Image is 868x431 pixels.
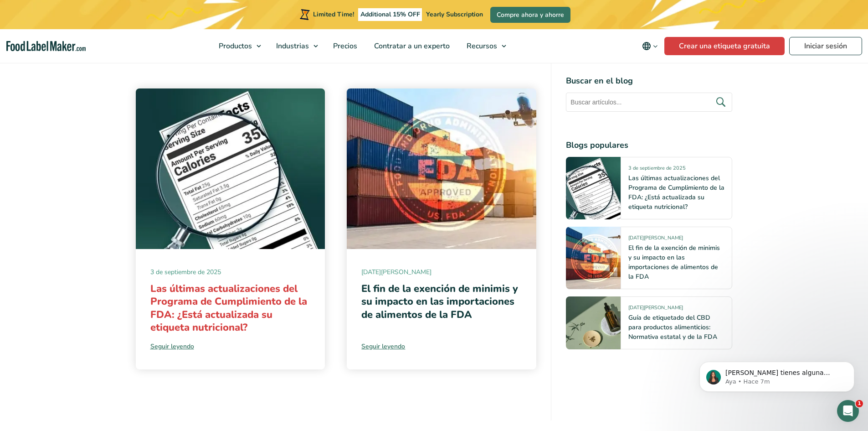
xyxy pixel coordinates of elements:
iframe: Intercom notifications mensaje [686,343,868,406]
a: El fin de la exención de minimis y su impacto en las importaciones de alimentos de la FDA [361,282,518,322]
span: Contratar a un experto [371,41,451,51]
h4: Blogs populares [566,139,732,151]
span: Precios [330,41,358,51]
span: 3 de septiembre de 2025 [628,165,686,175]
span: Industrias [273,41,310,51]
h3: Entradas relacionadas [136,42,537,67]
a: Industrias [268,29,323,63]
a: Guía de etiquetado del CBD para productos alimenticios: Normativa estatal y de la FDA [628,313,717,341]
span: Recursos [464,41,498,51]
a: Iniciar sesión [789,37,862,55]
a: Las últimas actualizaciones del Programa de Cumplimiento de la FDA: ¿Está actualizada su etiqueta... [150,282,307,335]
span: Productos [216,41,253,51]
span: 3 de septiembre de 2025 [150,267,311,277]
a: Crear una etiqueta gratuita [664,37,785,55]
span: Additional 15% OFF [358,8,422,21]
a: Productos [211,29,266,63]
a: Recursos [458,29,511,63]
span: Limited Time! [313,10,354,19]
span: [DATE][PERSON_NAME] [628,304,683,315]
a: El fin de la exención de minimis y su impacto en las importaciones de alimentos de la FDA [628,244,720,281]
a: Contratar a un experto [366,29,456,63]
span: Yearly Subscription [426,10,483,19]
a: Precios [325,29,364,63]
span: [DATE][PERSON_NAME] [628,234,683,245]
iframe: Intercom live chat [837,400,859,422]
a: Seguir leyendo [361,342,522,351]
span: [DATE][PERSON_NAME] [361,267,522,277]
h4: Buscar en el blog [566,75,732,87]
a: Las últimas actualizaciones del Programa de Cumplimiento de la FDA: ¿Está actualizada su etiqueta... [628,174,724,211]
a: Compre ahora y ahorre [490,7,570,23]
input: Buscar artículos... [566,93,732,112]
a: Food Label Maker homepage [6,41,86,52]
span: 1 [856,400,863,407]
button: Change language [636,37,664,55]
a: Seguir leyendo [150,342,311,351]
